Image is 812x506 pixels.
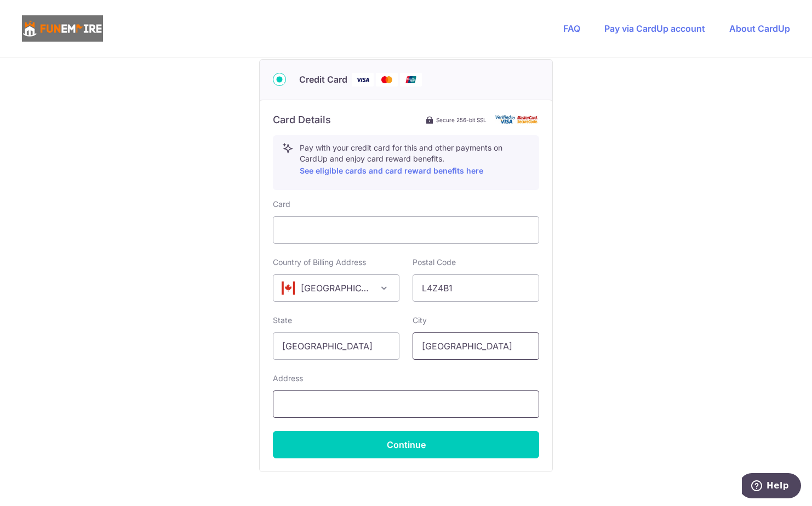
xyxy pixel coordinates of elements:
a: See eligible cards and card reward benefits here [300,166,483,175]
button: Continue [273,431,539,458]
a: Pay via CardUp account [604,23,705,34]
label: State [273,315,292,326]
iframe: Secure card payment input frame [282,223,530,237]
span: Credit Card [299,73,347,86]
label: Postal Code [413,257,456,268]
div: Credit Card Visa Mastercard Union Pay [273,73,539,87]
a: About CardUp [729,23,790,34]
p: Pay with your credit card for this and other payments on CardUp and enjoy card reward benefits. [300,142,530,177]
img: Visa [352,73,374,87]
label: Country of Billing Address [273,257,366,268]
iframe: Opens a widget where you can find more information [742,473,801,501]
img: Mastercard [376,73,398,87]
label: Card [273,199,290,210]
input: Example 123456 [413,274,539,302]
img: Union Pay [400,73,422,87]
span: Canada [273,275,399,301]
label: City [413,315,427,326]
a: FAQ [563,23,580,34]
span: Secure 256-bit SSL [436,116,487,124]
h6: Card Details [273,113,331,127]
label: Address [273,373,303,384]
span: Canada [273,274,399,302]
img: card secure [495,115,539,124]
